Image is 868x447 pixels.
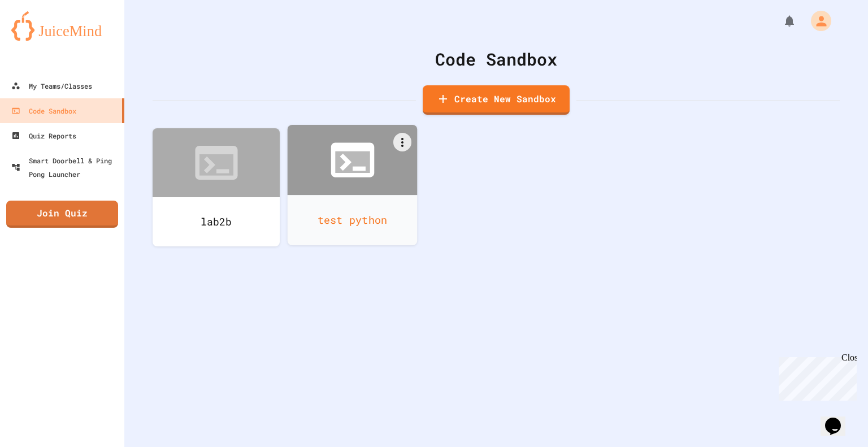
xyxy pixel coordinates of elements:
[11,79,92,93] div: My Teams/Classes
[153,128,280,246] a: lab2b
[153,46,840,72] div: Code Sandbox
[288,125,418,245] a: test python
[6,201,118,228] a: Join Quiz
[11,154,120,181] div: Smart Doorbell & Ping Pong Launcher
[153,197,280,246] div: lab2b
[762,11,799,31] div: My Notifications
[288,195,418,245] div: test python
[11,104,76,118] div: Code Sandbox
[11,129,76,142] div: Quiz Reports
[5,5,78,72] div: Chat with us now!Close
[774,353,857,401] iframe: chat widget
[799,8,834,34] div: My Account
[423,85,570,115] a: Create New Sandbox
[821,402,857,436] iframe: chat widget
[11,11,113,41] img: logo-orange.svg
